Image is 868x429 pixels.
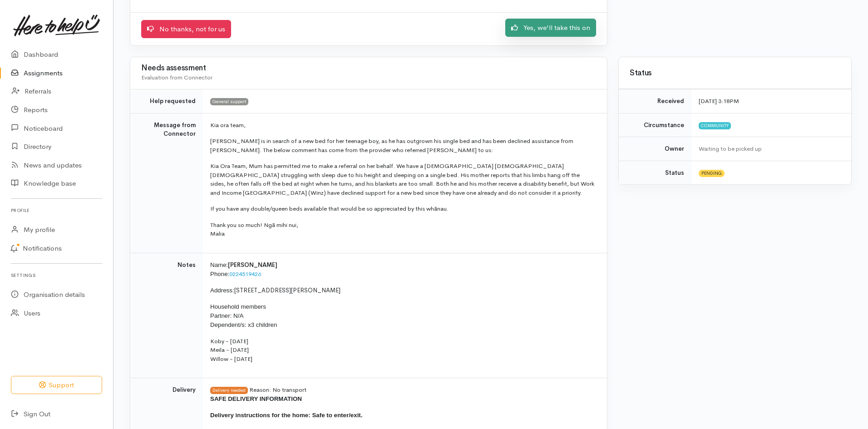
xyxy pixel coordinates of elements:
td: Owner [619,137,691,161]
span: Household members Partner: N/A Dependent/s: x3 children [210,303,277,328]
a: 0224519426 [229,270,261,278]
a: Yes, we'll take this on [505,19,596,37]
span: Community [699,122,731,129]
span: Reason: No transport [249,386,306,394]
span: Phone: [210,271,229,277]
span: Address: [210,287,234,294]
td: Help requested [130,89,203,113]
td: Status [619,161,691,184]
td: Notes [130,253,203,378]
a: No thanks, not for us [141,20,231,39]
h3: Needs assessment [141,64,596,73]
p: Kia ora team, [210,121,596,130]
span: [STREET_ADDRESS][PERSON_NAME] [234,286,340,294]
span: SAFE DELIVERY INFORMATION [210,395,302,402]
span: Name: [210,261,228,268]
span: Pending [699,170,725,177]
p: Thank you so much! Ngā mihi nui, Malia [210,221,596,238]
div: Waiting to be picked up [699,144,840,153]
h3: Status [630,69,840,78]
span: General support [210,98,248,105]
h6: Settings [11,269,102,281]
p: [PERSON_NAME] is in search of a new bed for her teenage boy, as he has outgrown his single bed an... [210,137,596,154]
span: Delivery instructions for the home: Safe to enter/exit. [210,412,363,419]
button: Support [11,376,102,394]
span: [PERSON_NAME] [228,261,277,269]
td: Circumstance [619,113,691,137]
time: [DATE] 3:18PM [699,97,739,105]
p: If you have any double/queen beds available that would be so appreciated by this whānau. [210,204,596,213]
td: Message from Connector [130,113,203,253]
span: Delivery needed [210,387,248,394]
h6: Profile [11,204,102,217]
td: Received [619,89,691,113]
span: Evaluation from Connector [141,74,212,81]
p: Kia Ora Team, Mum has permitted me to make a referral on her behalf. We have a [DEMOGRAPHIC_DATA]... [210,162,596,197]
p: Koby - [DATE] Meila - [DATE] Willow - [DATE] [210,337,596,364]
